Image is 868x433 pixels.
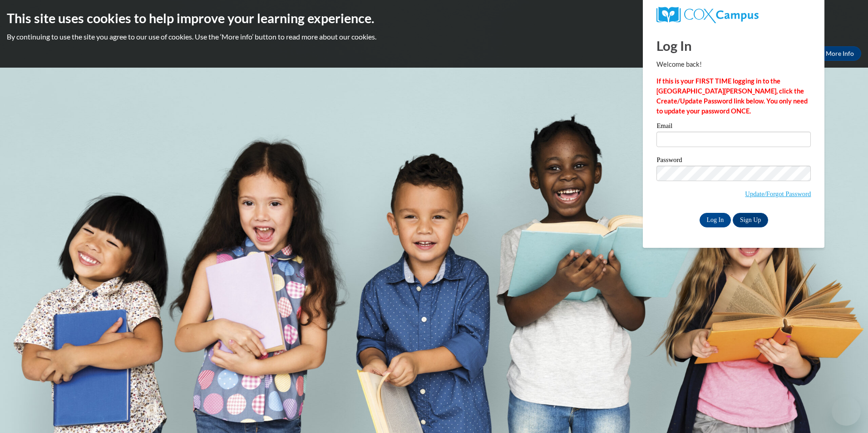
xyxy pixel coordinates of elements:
h2: This site uses cookies to help improve your learning experience. [7,9,861,27]
label: Password [656,157,811,166]
label: Email [656,123,811,132]
p: By continuing to use the site you agree to our use of cookies. Use the ‘More info’ button to read... [7,32,861,42]
input: Log In [700,213,731,227]
img: COX Campus [656,7,758,23]
a: COX Campus [656,7,811,23]
h1: Log In [656,36,811,55]
a: More Info [819,46,861,61]
p: Welcome back! [656,59,811,69]
a: Update/Forgot Password [745,190,811,197]
iframe: Button to launch messaging window [832,397,861,426]
a: Sign Up [733,213,768,227]
strong: If this is your FIRST TIME logging in to the [GEOGRAPHIC_DATA][PERSON_NAME], click the Create/Upd... [656,77,808,115]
